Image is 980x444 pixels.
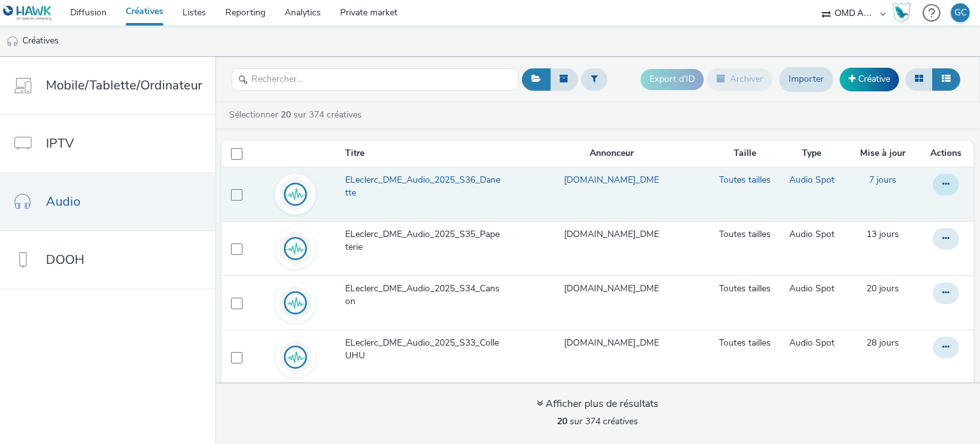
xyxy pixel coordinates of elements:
[345,174,507,200] span: ELeclerc_DME_Audio_2025_S36_Danette
[719,174,771,187] a: Toutes tailles
[277,176,314,213] img: audio.svg
[345,282,512,315] a: ELeclerc_DME_Audio_2025_S34_Canson
[345,174,512,206] a: ELeclerc_DME_Audio_2025_S36_Danette
[954,3,967,22] div: GC
[709,141,780,167] th: Taille
[345,337,507,363] span: ELeclerc_DME_Audio_2025_S33_ColleUHU
[344,141,514,167] th: Titre
[866,337,899,349] span: 28 jours
[277,339,314,376] img: audio.svg
[866,228,899,240] span: 13 jours
[514,141,710,167] th: Annonceur
[780,141,843,167] th: Type
[779,67,833,91] a: Importer
[228,109,367,121] a: Sélectionner sur 374 créatives
[840,68,899,91] a: Créative
[46,192,80,211] span: Audio
[277,230,314,267] img: audio.svg
[345,228,507,254] span: ELeclerc_DME_Audio_2025_S35_Papeterie
[789,174,835,187] a: Audio Spot
[932,68,960,90] button: Liste
[866,282,899,295] a: 18 août 2025, 8:34
[789,282,835,295] a: Audio Spot
[923,141,974,167] th: Actions
[564,174,659,187] a: [DOMAIN_NAME]_DME
[719,228,771,241] a: Toutes tailles
[3,5,52,21] img: undefined Logo
[866,337,899,349] a: 10 août 2025, 21:17
[46,76,202,95] span: Mobile/Tablette/Ordinateur
[557,415,638,427] span: sur 374 créatives
[869,174,896,187] a: 31 août 2025, 21:26
[46,250,84,269] span: DOOH
[843,141,923,167] th: Mise à jour
[707,68,773,90] button: Archiver
[537,397,658,411] div: Afficher plus de résultats
[892,3,916,23] a: Hawk Academy
[905,68,933,90] button: Grille
[277,284,314,321] img: audio.svg
[232,68,519,91] input: Rechercher...
[6,35,19,48] img: audio
[892,3,911,23] img: Hawk Academy
[866,282,899,295] span: 20 jours
[564,228,659,241] a: [DOMAIN_NAME]_DME
[789,228,835,241] a: Audio Spot
[557,415,567,427] strong: 20
[641,69,704,89] button: Export d'ID
[719,282,771,295] a: Toutes tailles
[719,337,771,349] a: Toutes tailles
[345,282,507,309] span: ELeclerc_DME_Audio_2025_S34_Canson
[869,174,896,186] span: 7 jours
[866,228,899,241] a: 25 août 2025, 8:19
[46,134,74,153] span: IPTV
[345,228,512,261] a: ELeclerc_DME_Audio_2025_S35_Papeterie
[564,337,659,349] a: [DOMAIN_NAME]_DME
[564,282,659,295] a: [DOMAIN_NAME]_DME
[345,337,512,369] a: ELeclerc_DME_Audio_2025_S33_ColleUHU
[789,337,835,349] a: Audio Spot
[281,109,291,121] strong: 20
